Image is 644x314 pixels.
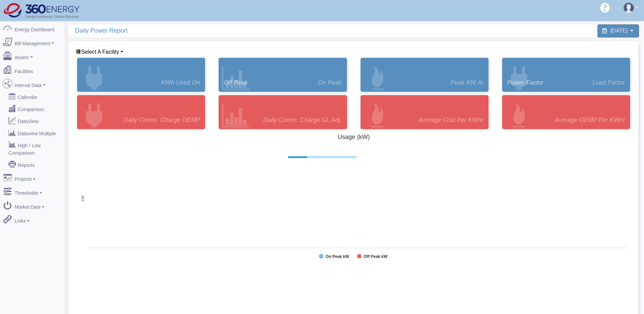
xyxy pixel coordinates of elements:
span: Average Cost Per kWhr [418,116,483,125]
tspan: On Peak kW [326,254,349,259]
img: user-3.svg [624,3,634,13]
span: Daily Power Report [75,24,357,37]
span: Peak kW at [450,78,483,87]
span: Load Factor [592,78,625,87]
span: On Peak [318,78,342,87]
span: [DATE] [610,28,627,34]
a: Select A Facility [76,49,123,55]
span: kWh Used On [161,78,200,87]
span: Average OEMP per kWhr [555,116,625,125]
span: Daily Comm. Charge GL Adj. [263,116,342,125]
tspan: kW [80,195,85,201]
tspan: Usage (kW) [337,134,370,140]
span: Power Factor [507,78,544,87]
span: Off Peak [224,78,247,87]
span: Daily Comm. Charge OEMP [124,116,200,125]
tspan: Off Peak kW [364,254,388,259]
span: Facility List [81,49,119,55]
